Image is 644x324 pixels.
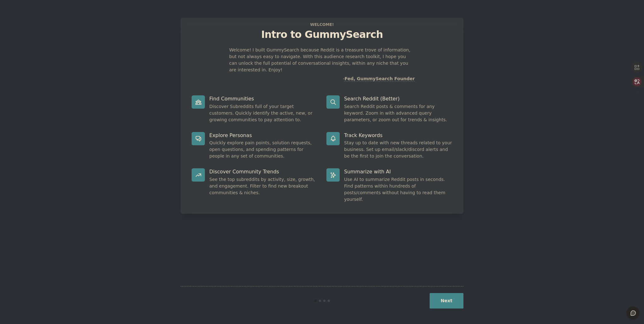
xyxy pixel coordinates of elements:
[344,95,452,102] p: Search Reddit (Better)
[344,103,452,123] dd: Search Reddit posts & comments for any keyword. Zoom in with advanced query parameters, or zoom o...
[209,176,318,196] dd: See the top subreddits by activity, size, growth, and engagement. Filter to find new breakout com...
[209,103,318,123] dd: Discover Subreddits full of your target customers. Quickly identify the active, new, or growing c...
[209,132,318,139] p: Explore Personas
[187,29,457,40] p: Intro to GummySearch
[344,176,452,203] dd: Use AI to summarize Reddit posts in seconds. Find patterns within hundreds of posts/comments with...
[209,95,318,102] p: Find Communities
[430,293,463,309] button: Next
[344,140,452,159] dd: Stay up to date with new threads related to your business. Set up email/slack/discord alerts and ...
[344,76,415,81] a: Fed, GummySearch Founder
[344,168,452,175] p: Summarize with AI
[343,75,415,82] div: -
[209,140,318,159] dd: Quickly explore pain points, solution requests, open questions, and spending patterns for people ...
[209,168,318,175] p: Discover Community Trends
[344,132,452,139] p: Track Keywords
[229,47,415,73] p: Welcome! I built GummySearch because Reddit is a treasure trove of information, but not always ea...
[309,21,335,28] span: Welcome!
